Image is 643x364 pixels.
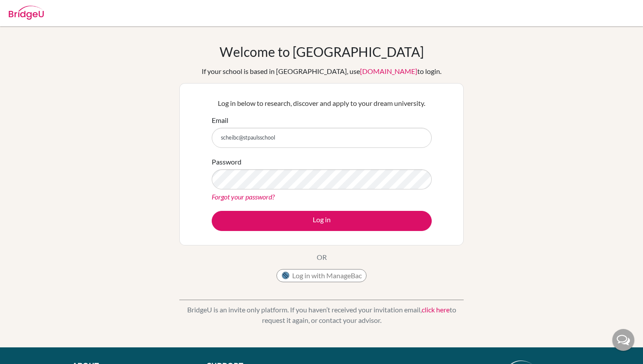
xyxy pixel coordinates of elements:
a: [DOMAIN_NAME] [360,67,417,75]
div: If your school is based in [GEOGRAPHIC_DATA], use to login. [202,66,441,77]
a: click here [422,305,450,314]
label: Email [212,115,228,126]
p: OR [317,252,327,262]
img: Bridge-U [9,6,44,20]
button: Log in [212,211,432,231]
h1: Welcome to [GEOGRAPHIC_DATA] [220,44,424,59]
button: Log in with ManageBac [276,269,367,282]
p: BridgeU is an invite only platform. If you haven’t received your invitation email, to request it ... [179,304,464,325]
a: Forgot your password? [212,192,275,201]
label: Password [212,157,241,167]
p: Log in below to research, discover and apply to your dream university. [212,98,432,108]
